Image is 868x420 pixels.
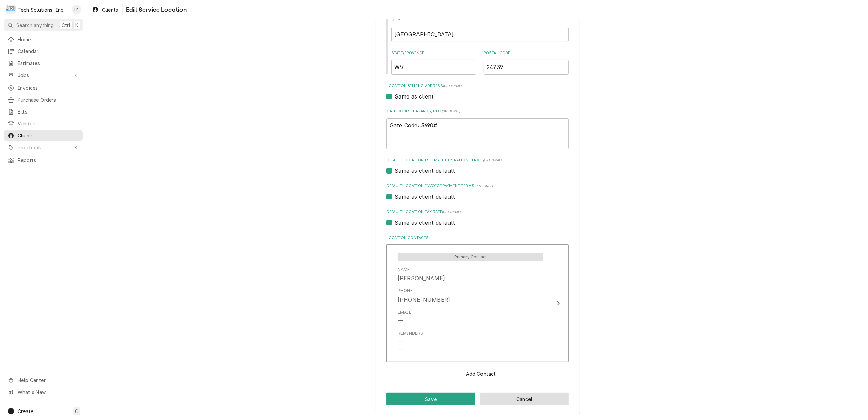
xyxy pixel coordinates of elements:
button: Save [386,393,475,405]
label: Location Billing Address [386,83,569,89]
span: Ctrl [62,21,70,29]
div: — [398,317,403,325]
a: Reports [4,154,83,166]
span: Edit Service Location [124,5,187,14]
a: Vendors [4,118,83,129]
label: Location Contacts [386,235,569,241]
span: Bills [18,108,79,115]
div: — [398,338,403,346]
label: Default Location Invoice Payment Terms [386,183,569,189]
div: [PERSON_NAME] [398,274,445,282]
div: Primary [398,252,543,261]
span: Vendors [18,120,79,127]
div: [PHONE_NUMBER] [398,296,450,304]
div: Name [398,267,445,282]
a: Invoices [4,82,83,93]
label: Same as client [395,92,434,101]
button: Add Contact [458,369,497,378]
span: Help Center [18,377,79,384]
button: Search anythingCtrlK [4,19,83,31]
div: Location Billing Address [386,83,569,101]
label: Same as client default [395,219,455,227]
div: Tech Solutions, Inc. [18,6,64,13]
label: Same as client default [395,167,455,175]
span: (optional) [442,210,461,214]
a: Clients [4,130,83,141]
div: Lisa Paschal's Avatar [72,5,81,14]
textarea: Gate Code: 3690# [386,118,569,149]
label: Postal Code [484,50,569,56]
span: Clients [18,132,79,139]
button: Update Contact [386,244,569,362]
div: Phone [398,288,413,294]
div: Phone [398,288,450,303]
div: Email [398,309,411,315]
a: Estimates [4,58,83,69]
div: Button Group [386,393,569,405]
div: Gate Codes, Hazards, etc. [386,109,569,149]
span: Search anything [16,21,54,29]
span: C [75,408,78,415]
a: Go to Help Center [4,375,83,386]
span: Invoices [18,84,79,91]
label: Default Location Tax Rate [386,209,569,215]
label: Default Location Estimate Expiration Terms [386,157,569,163]
span: (optional) [483,158,502,162]
div: Reminders [398,330,423,354]
div: Tech Solutions, Inc.'s Avatar [6,5,16,14]
span: K [75,21,78,29]
a: Clients [89,4,121,15]
div: Reminders [398,330,423,336]
span: Home [18,36,79,43]
div: Default Location Tax Rate [386,209,569,227]
div: LP [72,5,81,14]
label: Same as client default [395,193,455,201]
a: Bills [4,106,83,117]
div: Default Location Estimate Expiration Terms [386,157,569,175]
span: Jobs [18,72,69,79]
div: City [391,18,569,42]
a: Go to Jobs [4,70,83,81]
span: Primary Contact [398,253,543,261]
span: (optional) [474,184,493,188]
span: What's New [18,389,79,396]
span: Estimates [18,60,79,67]
button: Cancel [480,393,569,405]
div: T [6,5,16,14]
label: State/Province [391,50,476,56]
div: — [398,346,403,354]
label: Gate Codes, Hazards, etc. [386,109,569,114]
a: Purchase Orders [4,94,83,105]
span: Clients [102,6,118,13]
span: Pricebook [18,144,69,151]
label: City [391,18,569,23]
div: Location Contacts [386,235,569,379]
div: Default Location Invoice Payment Terms [386,183,569,201]
a: Calendar [4,46,83,57]
span: Purchase Orders [18,96,79,103]
a: Go to Pricebook [4,142,83,153]
div: Name [398,267,410,273]
a: Home [4,34,83,45]
div: State/Province [391,50,476,75]
a: Go to What's New [4,387,83,398]
div: Button Group Row [386,393,569,405]
span: (optional) [443,84,462,88]
span: Calendar [18,48,79,55]
div: Postal Code [484,50,569,75]
span: ( optional ) [442,109,461,113]
span: Create [18,408,33,414]
div: Email [398,309,411,325]
span: Reports [18,156,79,164]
